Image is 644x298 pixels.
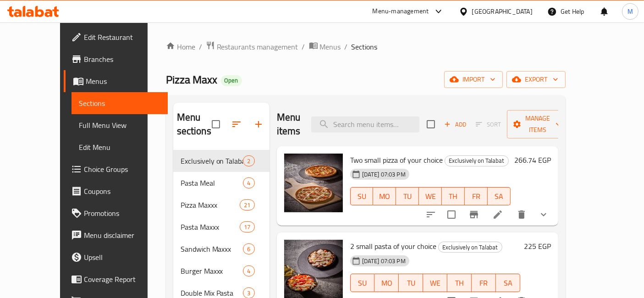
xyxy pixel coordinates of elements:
button: SA [488,187,511,205]
button: FR [472,274,496,292]
span: Pizza Maxxx [181,199,240,210]
a: Upsell [64,246,168,268]
span: Choice Groups [84,164,160,175]
li: / [345,41,348,52]
div: items [243,243,254,254]
button: TH [447,274,472,292]
input: search [311,116,419,132]
span: Select to update [442,205,461,224]
div: Exclusively on Talabat [181,155,243,166]
span: Sections [352,41,378,52]
span: Pizza Maxx [166,69,217,90]
span: Select section [421,115,440,134]
a: Branches [64,48,168,70]
button: sort-choices [420,204,442,226]
div: Burger Maxxx4 [173,260,270,282]
div: items [240,199,254,210]
span: Manage items [514,113,561,136]
span: Menus [320,41,341,52]
div: [GEOGRAPHIC_DATA] [472,6,533,17]
span: Menus [86,76,160,87]
button: SU [350,274,375,292]
span: FR [468,190,484,203]
span: Exclusively on Talabat [445,155,508,166]
span: WE [427,276,444,290]
a: Menu disclaimer [64,224,168,246]
a: Coupons [64,180,168,202]
a: Sections [72,92,168,114]
a: Menus [64,70,168,92]
button: delete [511,204,533,226]
button: WE [423,274,447,292]
span: Pasta Meal [181,177,243,188]
h6: 225 EGP [524,240,551,253]
span: MO [377,190,392,203]
div: Pizza Maxxx21 [173,194,270,216]
span: import [451,74,495,85]
span: Restaurants management [217,41,298,52]
a: Restaurants management [206,41,298,53]
svg: Show Choices [538,209,549,220]
div: items [243,265,254,276]
div: items [243,155,254,166]
span: Coupons [84,186,160,197]
div: Pasta Meal4 [173,172,270,194]
span: 21 [240,201,254,210]
a: Full Menu View [72,114,168,136]
div: Exclusively on Talabat [445,155,509,166]
a: Home [166,41,195,52]
span: Burger Maxxx [181,265,243,276]
a: Menus [309,41,341,53]
span: 17 [240,223,254,232]
span: M [627,6,633,17]
button: Branch-specific-item [463,204,485,226]
h6: 266.74 EGP [514,154,551,166]
span: Branches [84,54,160,65]
span: Sandwich Maxxx [181,243,243,254]
span: 6 [243,245,254,254]
span: 4 [243,267,254,276]
a: Promotions [64,202,168,224]
span: FR [475,276,492,290]
span: WE [423,190,438,203]
button: MO [374,274,399,292]
span: Select section first [470,117,507,132]
button: FR [465,187,488,205]
div: Open [221,75,242,86]
button: show more [533,204,555,226]
button: TH [442,187,465,205]
div: items [243,177,254,188]
span: [DATE] 07:03 PM [358,257,409,265]
button: SU [350,187,374,205]
span: 2 [243,157,254,166]
span: SA [500,276,517,290]
span: Pasta Maxxx [181,221,240,232]
span: Sort sections [226,113,248,135]
span: SU [354,190,370,203]
span: export [514,74,558,85]
h2: Menu sections [177,110,212,138]
div: Menu-management [373,6,429,17]
button: Add section [248,113,270,135]
button: MO [373,187,396,205]
a: Edit Restaurant [64,26,168,48]
button: Manage items [507,110,568,138]
span: Menu disclaimer [84,230,160,241]
span: Two small pizza of your choice [350,153,443,167]
span: Exclusively on Talabat [439,242,502,253]
span: SA [491,190,507,203]
span: Sections [79,98,160,109]
button: import [444,71,503,88]
span: Full Menu View [79,120,160,131]
span: 2 small pasta of your choice [350,239,436,253]
span: 4 [243,179,254,188]
nav: breadcrumb [166,41,566,53]
span: Add item [440,117,470,132]
img: Two small pizza of your choice [284,154,343,212]
span: TU [402,276,419,290]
